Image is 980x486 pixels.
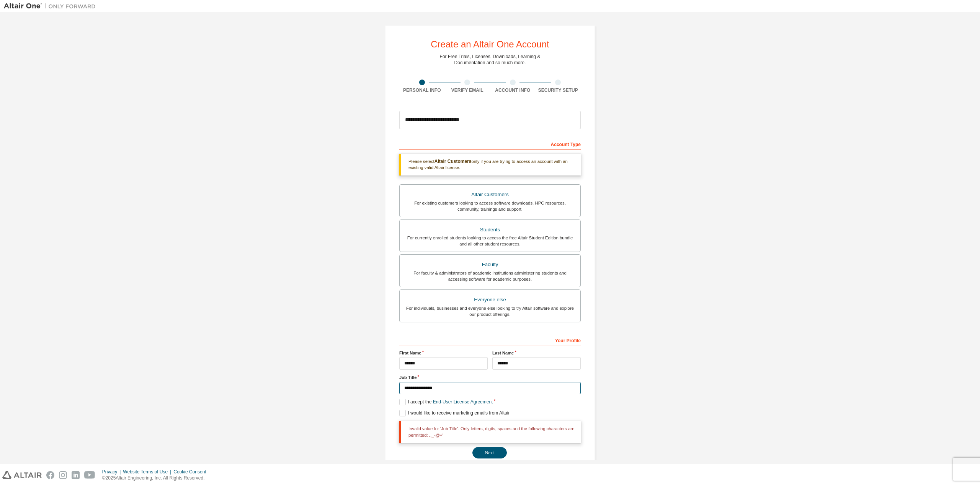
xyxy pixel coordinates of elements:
[399,87,445,93] div: Personal Info
[445,87,490,93] div: Verify Email
[102,469,123,475] div: Privacy
[434,159,472,164] b: Altair Customers
[123,469,173,475] div: Website Terms of Use
[404,224,576,235] div: Students
[173,469,211,475] div: Cookie Consent
[404,235,576,247] div: For currently enrolled students looking to access the free Altair Student Edition bundle and all ...
[4,2,100,10] img: Altair One
[399,350,488,356] label: First Name
[399,334,581,346] div: Your Profile
[404,305,576,317] div: For individuals, businesses and everyone else looking to try Altair software and explore our prod...
[399,154,581,176] div: Please select only if you are trying to access an account with an existing valid Altair license.
[46,471,54,479] img: facebook.svg
[472,447,507,458] button: Next
[440,54,541,66] div: For Free Trials, Licenses, Downloads, Learning & Documentation and so much more.
[399,138,581,150] div: Account Type
[404,294,576,305] div: Everyone else
[102,475,211,481] p: © 2025 Altair Engineering, Inc. All Rights Reserved.
[433,399,493,405] a: End-User License Agreement
[399,374,581,380] label: Job Title
[2,471,42,479] img: altair_logo.svg
[72,471,80,479] img: linkedin.svg
[404,259,576,270] div: Faculty
[404,270,576,282] div: For faculty & administrators of academic institutions administering students and accessing softwa...
[59,471,67,479] img: instagram.svg
[536,87,581,93] div: Security Setup
[399,421,581,443] div: Invalid value for 'Job Title'. Only letters, digits, spaces and the following characters are perm...
[399,410,510,416] label: I would like to receive marketing emails from Altair
[404,200,576,212] div: For existing customers looking to access software downloads, HPC resources, community, trainings ...
[399,399,493,405] label: I accept the
[84,471,95,479] img: youtube.svg
[431,40,549,49] div: Create an Altair One Account
[490,87,536,93] div: Account Info
[404,189,576,200] div: Altair Customers
[492,350,581,356] label: Last Name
